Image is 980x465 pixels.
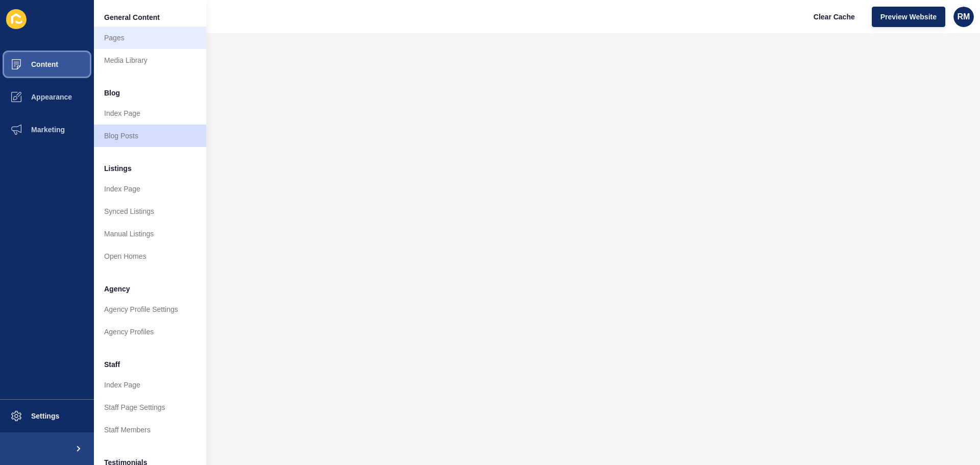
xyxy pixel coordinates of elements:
span: Staff [104,359,120,370]
button: Clear Cache [805,7,864,27]
span: Blog [104,88,120,98]
a: Index Page [94,102,206,125]
span: Agency [104,284,130,294]
a: Open Homes [94,245,206,267]
a: Blog Posts [94,125,206,147]
span: General Content [104,12,160,22]
a: Agency Profiles [94,321,206,343]
a: Manual Listings [94,223,206,245]
a: Media Library [94,49,206,71]
a: Index Page [94,178,206,200]
a: Staff Page Settings [94,396,206,419]
a: Synced Listings [94,200,206,223]
a: Index Page [94,374,206,396]
span: Clear Cache [814,12,855,22]
button: Preview Website [872,7,945,27]
span: Preview Website [880,12,937,22]
span: Listings [104,163,132,174]
a: Pages [94,27,206,49]
span: RM [958,12,970,22]
a: Staff Members [94,419,206,441]
a: Agency Profile Settings [94,298,206,321]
